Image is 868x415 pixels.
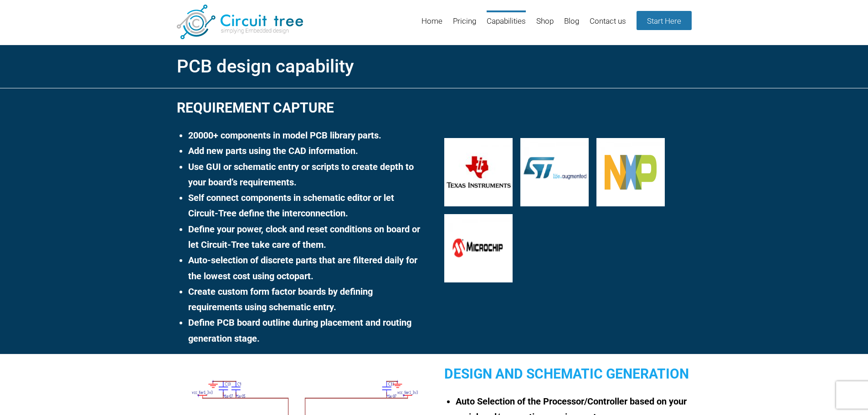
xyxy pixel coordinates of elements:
[564,10,579,40] a: Blog
[536,10,554,40] a: Shop
[177,96,424,119] h2: Requirement Capture
[188,143,424,159] li: Add new parts using the CAD information.
[487,10,526,40] a: Capabilities
[590,10,626,40] a: Contact us
[444,362,691,385] h2: Design and Schematic Generation
[177,53,692,80] h1: PCB design capability
[453,10,476,40] a: Pricing
[188,190,424,221] li: Self connect components in schematic editor or let Circuit-Tree define the interconnection.
[637,11,692,30] a: Start Here
[188,284,424,315] li: Create custom form factor boards by defining requirements using schematic entry.
[188,159,424,190] li: Use GUI or schematic entry or scripts to create depth to your board’s requirements.
[188,315,424,346] li: Define PCB board outline during placement and routing generation stage.
[188,128,424,143] li: 20000+ components in model PCB library parts.
[188,252,424,284] li: Auto-selection of discrete parts that are filtered daily for the lowest cost using octopart.
[177,5,303,39] img: Circuit Tree
[421,10,442,40] a: Home
[188,221,424,253] li: Define your power, clock and reset conditions on board or let Circuit-Tree take care of them.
